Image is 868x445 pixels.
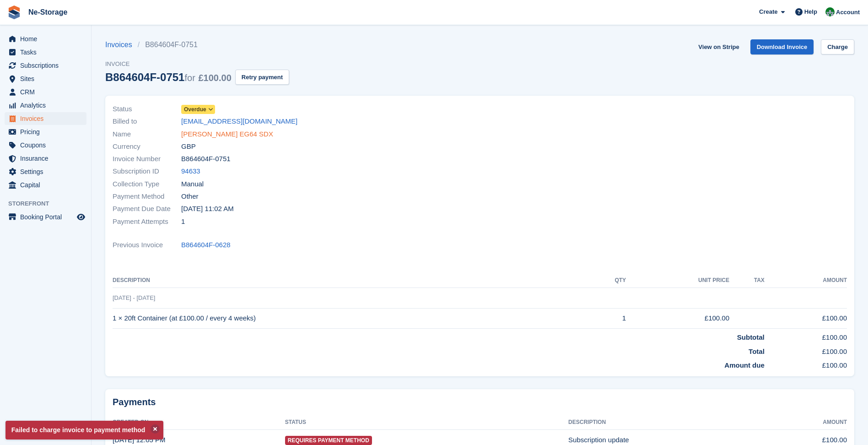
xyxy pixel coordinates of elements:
span: Sites [20,72,75,85]
span: Payment Attempts [113,217,181,227]
span: Invoice [105,60,289,69]
th: Description [113,273,588,288]
p: Failed to charge invoice to payment method [5,421,163,440]
a: View on Stripe [695,39,743,54]
a: menu [5,139,86,152]
th: Status [285,415,568,430]
span: Previous Invoice [113,240,181,250]
span: Overdue [184,105,206,114]
span: Name [113,129,181,140]
div: B864604F-0751 [105,71,232,83]
td: £100.00 [765,329,847,343]
th: Description [568,415,766,430]
a: menu [5,33,86,45]
th: Amount [766,415,847,430]
a: Overdue [181,104,215,114]
span: GBP [181,141,196,152]
span: Coupons [20,139,75,152]
a: [EMAIL_ADDRESS][DOMAIN_NAME] [181,116,297,127]
a: B864604F-0628 [181,240,231,250]
td: £100.00 [765,308,847,329]
a: Download Invoice [750,39,814,54]
a: menu [5,59,86,72]
span: Status [113,104,181,114]
td: £100.00 [765,343,847,357]
span: B864604F-0751 [181,154,231,164]
img: stora-icon-8386f47178a22dfd0bd8f6a31ec36ba5ce8667c1dd55bd0f319d3a0aa187defe.svg [7,5,21,19]
span: 1 [181,217,185,227]
a: menu [5,125,86,138]
span: Tasks [20,46,75,59]
a: menu [5,72,86,85]
span: Payment Method [113,191,181,202]
a: menu [5,179,86,191]
strong: Total [749,347,765,355]
span: Insurance [20,152,75,165]
span: Billed to [113,116,181,127]
th: Unit Price [626,273,729,288]
span: Settings [20,165,75,178]
a: menu [5,99,86,112]
span: Other [181,191,199,202]
a: Charge [821,39,854,54]
a: Preview store [75,212,86,222]
th: Created On [113,415,285,430]
a: menu [5,86,86,98]
a: menu [5,152,86,165]
span: Requires Payment Method [285,436,372,445]
a: 94633 [181,166,200,177]
strong: Amount due [724,361,765,369]
span: Invoices [20,112,75,125]
a: menu [5,211,86,223]
a: menu [5,46,86,59]
button: Retry payment [235,70,289,85]
span: CRM [20,86,75,98]
a: Invoices [105,39,138,50]
span: Home [20,33,75,45]
span: [DATE] - [DATE] [113,294,155,301]
td: 1 [588,308,626,329]
th: Amount [765,273,847,288]
span: Payment Due Date [113,204,181,214]
th: QTY [588,273,626,288]
span: Analytics [20,99,75,112]
span: £100.00 [198,73,231,83]
span: Collection Type [113,179,181,190]
td: £100.00 [765,357,847,371]
nav: breadcrumbs [105,39,289,50]
a: [PERSON_NAME] EG64 SDX [181,129,273,140]
span: Create [759,7,777,16]
a: Ne-Storage [25,5,71,20]
span: Capital [20,179,75,191]
a: menu [5,112,86,125]
span: Subscription ID [113,166,181,177]
img: Charlotte Nesbitt [825,7,835,16]
th: Tax [729,273,765,288]
span: Currency [113,141,181,152]
span: Storefront [8,199,91,208]
td: 1 × 20ft Container (at £100.00 / every 4 weeks) [113,308,588,329]
td: £100.00 [626,308,729,329]
time: 2025-10-01 11:05:25 UTC [113,436,166,444]
span: Manual [181,179,204,190]
span: for [184,73,195,83]
span: Account [836,8,860,17]
span: Pricing [20,125,75,138]
span: Invoice Number [113,154,181,164]
span: Help [804,7,817,16]
span: Booking Portal [20,211,75,223]
h2: Payments [113,396,847,408]
time: 2025-10-02 10:02:13 UTC [181,204,234,214]
a: menu [5,165,86,178]
span: Subscriptions [20,59,75,72]
strong: Subtotal [737,333,765,341]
